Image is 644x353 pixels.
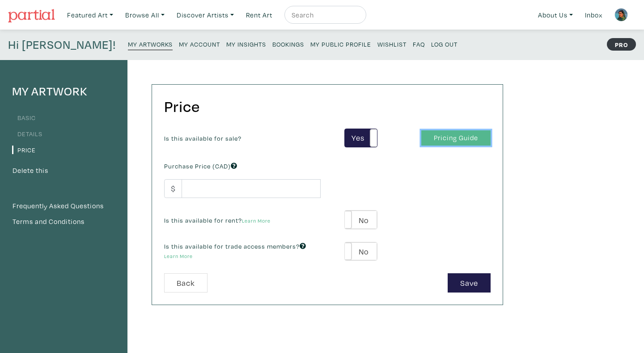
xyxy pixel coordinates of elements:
[128,38,173,50] a: My Artworks
[164,97,487,116] h2: Price
[179,40,220,48] small: My Account
[607,38,636,51] strong: PRO
[344,210,377,229] div: YesNo
[377,40,407,48] small: Wishlist
[164,161,237,171] label: Purchase Price (CAD)
[413,40,425,48] small: FAQ
[272,40,304,48] small: Bookings
[164,273,208,293] a: Back
[226,38,266,50] a: My Insights
[128,40,173,48] small: My Artworks
[448,273,491,293] button: Save
[431,38,458,50] a: Log Out
[12,216,115,228] a: Terms and Conditions
[164,215,271,225] label: Is this available for rent?
[272,38,304,50] a: Bookings
[431,40,458,48] small: Log Out
[164,133,241,143] label: Is this available for sale?
[12,146,36,154] a: Price
[242,217,271,224] a: Learn More
[164,253,193,259] a: Learn More
[421,130,491,146] a: Pricing Guide
[413,38,425,50] a: FAQ
[12,165,49,176] button: Delete this
[173,6,238,24] a: Discover Artists
[345,211,377,229] label: No
[614,8,628,22] img: phpThumb.php
[164,179,182,198] span: $
[226,40,266,48] small: My Insights
[12,129,42,138] a: Details
[345,242,377,261] label: No
[121,6,169,24] a: Browse All
[12,200,115,212] a: Frequently Asked Questions
[164,241,321,261] label: Is this available for trade access members?
[291,9,358,21] input: Search
[179,38,220,50] a: My Account
[344,129,377,148] div: YesNo
[310,40,371,48] small: My Public Profile
[12,84,115,99] h4: My Artwork
[581,6,606,24] a: Inbox
[377,38,407,50] a: Wishlist
[63,6,117,24] a: Featured Art
[8,38,116,52] h4: Hi [PERSON_NAME]!
[310,38,371,50] a: My Public Profile
[534,6,577,24] a: About Us
[242,6,276,24] a: Rent Art
[12,113,36,122] a: Basic
[344,242,377,261] div: YesNo
[345,129,377,147] label: Yes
